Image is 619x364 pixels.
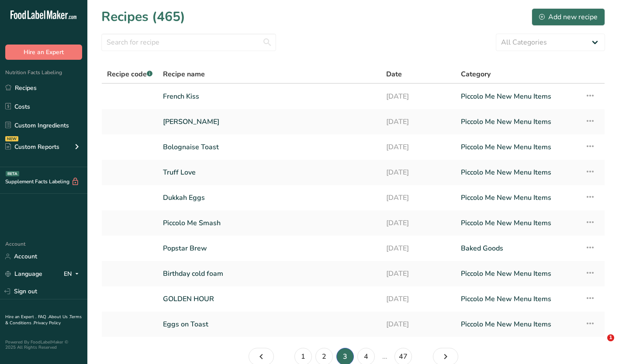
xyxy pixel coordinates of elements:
a: [DATE] [386,315,450,333]
a: Privacy Policy [34,320,61,326]
button: Add new recipe [532,8,605,26]
a: Piccolo Me Smash [163,214,376,232]
a: Popstar Brew [163,239,376,258]
div: Powered By FoodLabelMaker © 2025 All Rights Reserved [5,340,82,350]
a: About Us . [48,314,69,320]
span: Recipe code [107,69,152,79]
a: [DATE] [386,239,450,258]
a: [PERSON_NAME] [163,113,376,131]
a: Language [5,266,42,282]
span: Recipe name [163,69,205,79]
a: GOLDEN HOUR [163,290,376,308]
a: Piccolo Me New Menu Items [461,214,574,232]
a: [DATE] [386,138,450,156]
a: [DATE] [386,163,450,182]
a: [DATE] [386,214,450,232]
a: Truff Love [163,163,376,182]
iframe: Intercom live chat [589,334,610,355]
a: Bolognaise Toast [163,138,376,156]
a: Hire an Expert . [5,314,36,320]
a: Dukkah Eggs [163,189,376,207]
a: Baked Goods [461,239,574,258]
a: Eggs on Toast [163,315,376,333]
a: [DATE] [386,189,450,207]
a: [DATE] [386,113,450,131]
a: [DATE] [386,87,450,106]
h1: Recipes (465) [101,7,185,27]
div: EN [64,269,82,279]
span: Category [461,69,491,79]
a: Piccolo Me New Menu Items [461,87,574,106]
div: Add new recipe [539,12,598,22]
a: Piccolo Me New Menu Items [461,315,574,333]
a: Piccolo Me New Menu Items [461,264,574,283]
a: Birthday cold foam [163,264,376,283]
span: Date [386,69,402,79]
a: [DATE] [386,264,450,283]
a: Piccolo Me New Menu Items [461,138,574,156]
a: Piccolo Me New Menu Items [461,163,574,182]
div: NEW [5,136,18,141]
a: Piccolo Me New Menu Items [461,189,574,207]
a: Terms & Conditions . [5,314,82,326]
div: BETA [6,171,19,176]
a: [DATE] [386,290,450,308]
a: Piccolo Me New Menu Items [461,290,574,308]
a: Piccolo Me New Menu Items [461,113,574,131]
a: French Kiss [163,87,376,106]
a: FAQ . [38,314,48,320]
input: Search for recipe [101,34,276,51]
span: 1 [607,334,614,341]
div: Custom Reports [5,142,59,151]
button: Hire an Expert [5,45,82,60]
